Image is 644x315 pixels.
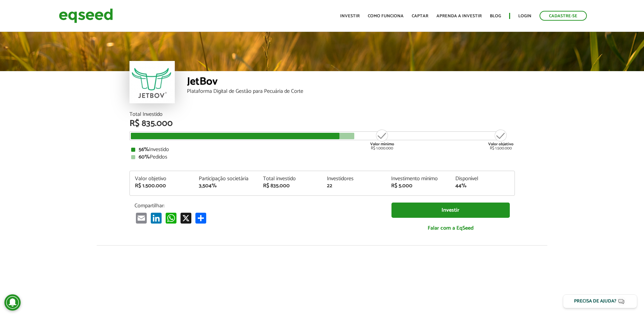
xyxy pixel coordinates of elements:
div: R$ 1.500.000 [135,183,189,189]
div: 3,504% [199,183,253,189]
div: R$ 5.000 [391,183,445,189]
a: Como funciona [368,14,404,18]
div: Disponível [455,176,509,182]
div: Pedidos [131,154,513,160]
div: Participação societária [199,176,253,182]
div: R$ 835.000 [129,119,515,128]
div: JetBov [187,76,515,89]
strong: Valor mínimo [370,141,394,147]
strong: 60% [139,152,150,162]
p: Compartilhar: [135,203,381,209]
div: Plataforma Digital de Gestão para Pecuária de Corte [187,89,515,94]
a: LinkedIn [149,212,163,224]
a: Cadastre-se [540,11,587,21]
a: Falar com a EqSeed [391,221,510,235]
a: Aprenda a investir [436,14,482,18]
strong: 56% [139,145,149,154]
a: Investir [340,14,360,18]
a: Email [135,212,148,224]
div: Valor objetivo [135,176,189,182]
div: Investimento mínimo [391,176,445,182]
div: Investido [131,147,513,152]
div: Investidores [327,176,381,182]
a: Investir [391,203,510,218]
img: EqSeed [59,7,113,25]
a: WhatsApp [164,212,178,224]
a: Captar [412,14,428,18]
a: Login [518,14,531,18]
div: R$ 1.500.000 [488,129,514,150]
div: Total Investido [129,112,515,117]
a: X [179,212,193,224]
div: Total investido [263,176,317,182]
a: Compartilhar [194,212,208,224]
div: 22 [327,183,381,189]
div: R$ 835.000 [263,183,317,189]
strong: Valor objetivo [488,141,514,147]
a: Blog [490,14,501,18]
div: R$ 1.000.000 [369,129,395,150]
div: 44% [455,183,509,189]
